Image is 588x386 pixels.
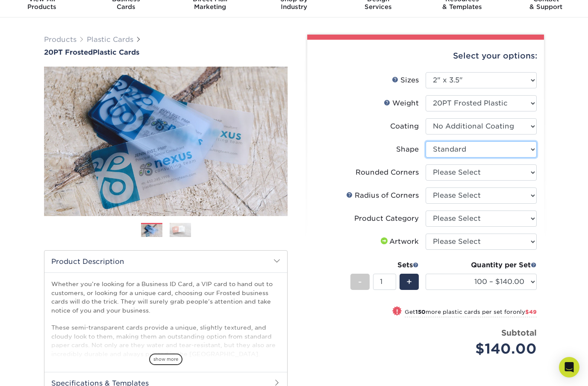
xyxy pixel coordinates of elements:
[87,35,133,44] a: Plastic Cards
[44,48,288,56] a: 20PT FrostedPlastic Cards
[426,260,537,270] div: Quantity per Set
[415,309,426,315] strong: 150
[559,357,579,377] div: Open Intercom Messenger
[406,275,412,288] span: +
[44,48,288,56] h1: Plastic Cards
[44,251,287,272] h2: Product Description
[396,144,419,155] div: Shape
[384,98,419,108] div: Weight
[346,190,419,201] div: Radius of Corners
[501,328,537,337] strong: Subtotal
[350,260,419,270] div: Sets
[379,237,419,247] div: Artwork
[432,339,537,359] div: $140.00
[358,275,362,288] span: -
[396,307,398,316] span: !
[170,222,191,237] img: Plastic Cards 02
[314,40,537,72] div: Select your options:
[44,57,288,225] img: 20PT Frosted 01
[392,75,419,85] div: Sizes
[356,167,419,178] div: Rounded Corners
[44,35,76,44] a: Products
[513,309,537,315] span: only
[405,309,537,317] small: Get more plastic cards per set for
[2,360,73,383] iframe: Google Customer Reviews
[390,121,419,132] div: Coating
[141,223,162,238] img: Plastic Cards 01
[149,354,182,365] span: show more
[525,309,537,315] span: $49
[354,213,419,224] div: Product Category
[44,48,93,56] span: 20PT Frosted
